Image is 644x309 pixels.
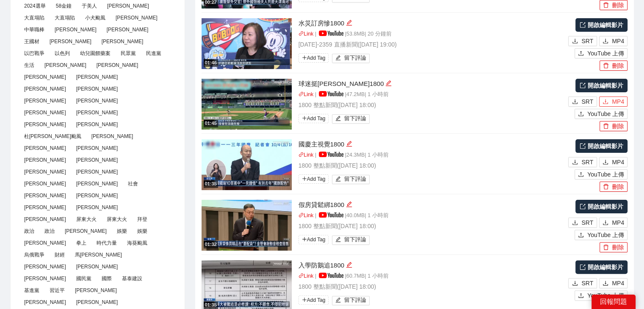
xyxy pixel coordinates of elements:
[587,230,624,240] span: YouTube 上傳
[575,200,627,213] a: 開啟編輯影片
[346,262,352,268] span: edit
[46,37,95,46] span: [PERSON_NAME]
[202,18,292,69] img: b5941b2a-b432-4f03-8ba2-f8e7f121dd91.jpg
[346,19,352,26] span: edit
[603,159,608,166] span: download
[346,200,352,210] div: 編輯
[73,179,122,188] span: [PERSON_NAME]
[581,97,593,106] span: SRT
[600,61,627,71] button: delete刪除
[332,114,370,124] button: edit留下評論
[575,79,627,92] a: 開啟編輯影片
[575,109,627,119] button: uploadYouTube 上傳
[202,200,292,251] img: 6c256bc2-7749-4456-947f-06e6108d91c1.jpg
[599,97,627,107] button: downloadMP4
[73,96,122,105] span: [PERSON_NAME]
[332,296,370,305] button: edit留下評論
[299,18,567,28] div: 水災訂房慘1800
[575,169,627,179] button: uploadYouTube 上傳
[41,226,58,236] span: 政治
[73,108,122,117] span: [PERSON_NAME]
[580,204,586,210] span: export
[103,215,130,224] span: 屏東大火
[103,25,152,34] span: [PERSON_NAME]
[51,250,68,259] span: 財經
[73,298,122,307] span: [PERSON_NAME]
[572,99,578,105] span: download
[385,79,392,89] div: 編輯
[578,111,584,118] span: upload
[299,273,304,279] span: link
[299,174,329,184] span: Add Tag
[572,280,578,287] span: download
[73,143,122,153] span: [PERSON_NAME]
[299,91,567,99] p: | | 47.2 MB | 1 小時前
[21,238,69,248] span: [PERSON_NAME]
[603,123,609,130] span: delete
[575,18,627,32] a: 開啟編輯影片
[302,297,307,302] span: plus
[21,179,69,188] span: [PERSON_NAME]
[21,120,69,129] span: [PERSON_NAME]
[299,30,567,39] p: | | 53.8 MB | 20 分鐘前
[73,238,90,248] span: 拳上
[204,180,218,188] div: 01:35
[41,61,90,70] span: [PERSON_NAME]
[575,139,627,153] a: 開啟編輯影片
[299,212,304,218] span: link
[572,220,578,226] span: download
[51,49,73,58] span: 以色列
[612,279,624,288] span: MP4
[21,286,43,295] span: 基進黨
[112,13,161,22] span: [PERSON_NAME]
[73,84,122,94] span: [PERSON_NAME]
[335,116,341,122] span: edit
[98,37,147,46] span: [PERSON_NAME]
[568,157,597,167] button: downloadSRT
[572,159,578,166] span: download
[82,13,109,22] span: 小犬颱風
[73,191,122,200] span: [PERSON_NAME]
[21,143,69,153] span: [PERSON_NAME]
[78,1,100,11] span: 于美人
[61,226,110,236] span: [PERSON_NAME]
[204,120,218,127] div: 01:45
[612,157,624,167] span: MP4
[72,286,120,295] span: [PERSON_NAME]
[599,157,627,167] button: downloadMP4
[73,155,122,165] span: [PERSON_NAME]
[204,241,218,248] div: 01:32
[603,38,608,45] span: download
[587,49,624,58] span: YouTube 上傳
[299,212,314,218] a: linkLink
[580,264,586,270] span: export
[134,226,151,236] span: 娛樂
[587,170,624,179] span: YouTube 上傳
[21,25,48,34] span: 中華職棒
[581,218,593,227] span: SRT
[299,235,329,244] span: Add Tag
[73,262,122,271] span: [PERSON_NAME]
[299,161,567,170] p: 1800 整點新聞 ( [DATE] 18:00 )
[299,114,329,123] span: Add Tag
[599,278,627,288] button: downloadMP4
[603,220,608,226] span: download
[21,262,69,271] span: [PERSON_NAME]
[124,238,151,248] span: 海葵颱風
[93,61,142,70] span: [PERSON_NAME]
[299,79,567,89] div: 球迷挺[PERSON_NAME]1800
[299,152,304,157] span: link
[21,298,69,307] span: [PERSON_NAME]
[319,212,343,218] img: yt_logo_rgb_light.a676ea31.png
[72,250,125,259] span: 馬[PERSON_NAME]
[299,212,567,220] p: | | 40.0 MB | 1 小時前
[612,97,624,106] span: MP4
[88,132,137,141] span: [PERSON_NAME]
[21,132,85,141] span: 杜[PERSON_NAME]颱風
[299,40,567,49] p: [DATE]-2359 直播新聞 ( [DATE] 19:00 )
[202,139,292,190] img: 12797e2f-aeda-4229-a4db-dcd9ee53535a.jpg
[332,235,370,245] button: edit留下評論
[98,274,115,283] span: 國際
[299,152,314,158] a: linkLink
[299,272,567,281] p: | | 60.7 MB | 1 小時前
